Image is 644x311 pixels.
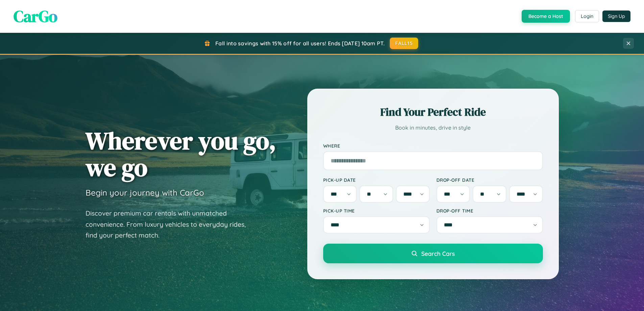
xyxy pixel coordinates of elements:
label: Pick-up Time [323,208,430,214]
button: Sign Up [602,10,630,22]
h2: Find Your Perfect Ride [323,105,543,119]
p: Discover premium car rentals with unmatched convenience. From luxury vehicles to everyday rides, ... [86,208,255,241]
span: Search Cars [421,250,455,257]
button: Become a Host [522,10,570,23]
label: Where [323,143,543,149]
h1: Wherever you go, we go [86,127,276,181]
label: Drop-off Date [436,177,543,183]
button: Login [575,10,599,22]
h3: Begin your journey with CarGo [86,187,204,198]
label: Pick-up Date [323,177,430,183]
p: Book in minutes, drive in style [323,123,543,133]
span: CarGo [14,5,57,27]
button: FALL15 [390,38,418,49]
label: Drop-off Time [436,208,543,214]
button: Search Cars [323,244,543,263]
span: Fall into savings with 15% off for all users! Ends [DATE] 10am PT. [215,40,385,47]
